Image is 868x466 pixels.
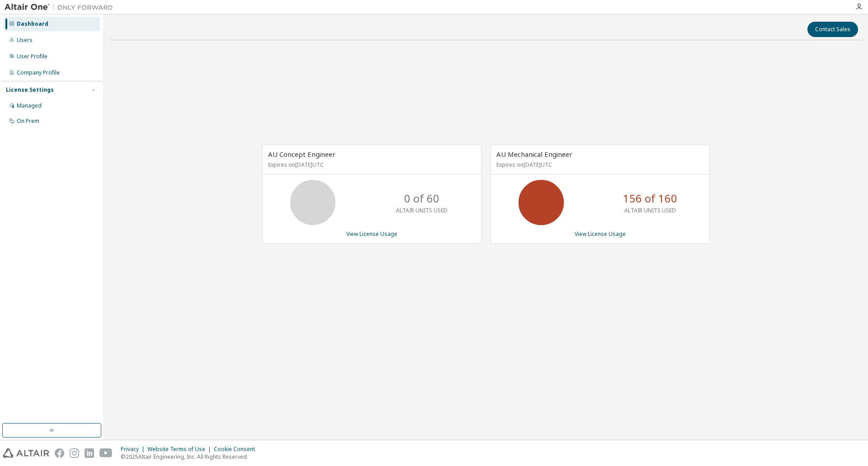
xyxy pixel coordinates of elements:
p: ALTAIR UNITS USED [396,207,448,214]
p: © 2025 Altair Engineering, Inc. All Rights Reserved. [121,453,260,461]
img: youtube.svg [99,448,113,458]
p: 0 of 60 [404,191,439,206]
div: Company Profile [17,69,60,76]
div: Users [17,37,33,44]
img: linkedin.svg [85,448,94,458]
a: View License Usage [575,230,626,238]
button: Contact Sales [807,22,858,37]
p: 156 of 160 [623,191,677,206]
img: Altair One [5,3,118,12]
div: Privacy [121,446,147,453]
img: altair_logo.svg [3,448,49,458]
div: License Settings [6,86,54,94]
p: ALTAIR UNITS USED [624,207,676,214]
div: Dashboard [17,20,48,28]
p: Expires on [DATE] UTC [268,161,473,169]
div: User Profile [17,53,47,60]
a: View License Usage [346,230,397,238]
div: Cookie Consent [214,446,260,453]
span: AU Concept Engineer [268,150,335,159]
div: On Prem [17,118,39,125]
span: AU Mechanical Engineer [496,150,572,159]
div: Managed [17,102,42,109]
p: Expires on [DATE] UTC [496,161,702,169]
img: facebook.svg [55,448,64,458]
div: Website Terms of Use [147,446,214,453]
img: instagram.svg [70,448,79,458]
